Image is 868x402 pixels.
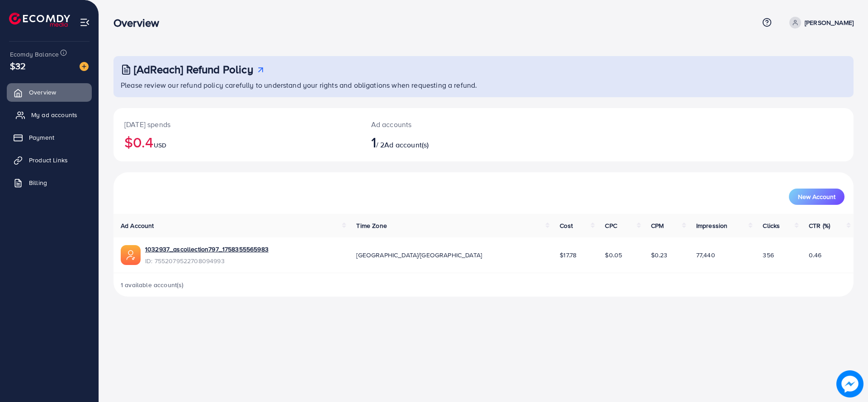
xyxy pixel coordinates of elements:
[809,251,822,260] span: 0.46
[384,140,429,150] span: Ad account(s)
[9,13,70,27] img: logo
[789,189,844,205] button: New Account
[371,132,376,152] span: 1
[31,110,77,119] span: My ad accounts
[29,133,54,142] span: Payment
[154,141,166,150] span: USD
[80,17,90,28] img: menu
[7,83,92,101] a: Overview
[560,221,573,230] span: Cost
[805,17,854,28] p: [PERSON_NAME]
[121,80,848,90] p: Please review our refund policy carefully to understand your rights and obligations when requesti...
[121,280,184,289] span: 1 available account(s)
[7,174,92,192] a: Billing
[371,119,534,130] p: Ad accounts
[798,194,835,200] span: New Account
[605,221,617,230] span: CPC
[605,251,622,260] span: $0.05
[651,251,668,260] span: $0.23
[763,251,774,260] span: 356
[763,221,780,230] span: Clicks
[145,245,269,254] a: 1032937_ascollection797_1758355565983
[121,245,141,265] img: ic-ads-acc.e4c84228.svg
[80,62,89,71] img: image
[7,128,92,147] a: Payment
[696,251,715,260] span: 77,440
[356,251,482,260] span: [GEOGRAPHIC_DATA]/[GEOGRAPHIC_DATA]
[651,221,664,230] span: CPM
[29,88,56,97] span: Overview
[786,17,854,28] a: [PERSON_NAME]
[10,50,59,59] span: Ecomdy Balance
[10,59,26,72] span: $32
[809,221,830,230] span: CTR (%)
[371,133,534,151] h2: / 2
[145,256,269,265] span: ID: 7552079522708094993
[121,221,154,230] span: Ad Account
[7,106,92,124] a: My ad accounts
[560,251,576,260] span: $17.78
[836,370,863,397] img: image
[124,119,349,130] p: [DATE] spends
[113,16,166,29] h3: Overview
[29,178,47,187] span: Billing
[29,156,68,165] span: Product Links
[124,133,349,151] h2: $0.4
[134,63,253,76] h3: [AdReach] Refund Policy
[696,221,728,230] span: Impression
[7,151,92,169] a: Product Links
[356,221,387,230] span: Time Zone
